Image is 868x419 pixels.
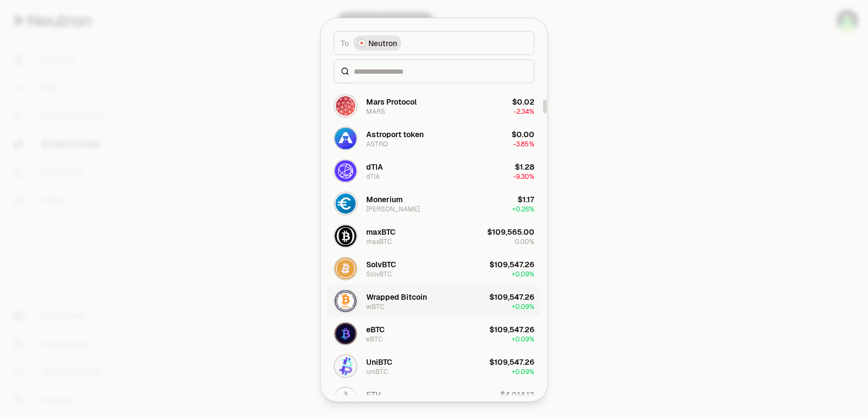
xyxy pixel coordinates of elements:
[366,194,403,204] div: Monerium
[513,139,534,148] span: -3.85%
[334,31,534,55] button: ToNeutron LogoNeutron
[327,89,541,122] button: MARS LogoMars ProtocolMARS$0.02-2.34%
[327,382,541,415] button: ETH LogoETHETH$4,014.13+0.08%
[512,269,534,278] span: + 0.09%
[489,259,534,269] div: $109,547.26
[512,302,534,311] span: + 0.09%
[359,40,365,46] img: Neutron Logo
[327,122,541,154] button: ASTRO LogoAstroport tokenASTRO$0.00-3.85%
[366,334,382,343] div: eBTC
[487,226,534,237] div: $109,565.00
[515,161,534,172] div: $1.28
[341,37,349,48] span: To
[512,399,534,408] span: + 0.08%
[366,226,395,237] div: maxBTC
[515,237,534,246] span: 0.00%
[335,290,356,312] img: wBTC Logo
[368,37,397,48] span: Neutron
[366,324,385,334] div: eBTC
[335,355,356,377] img: uniBTC Logo
[327,187,541,220] button: EURe LogoMonerium[PERSON_NAME]$1.17+0.26%
[327,252,541,285] button: SolvBTC LogoSolvBTCSolvBTC$109,547.26+0.09%
[327,285,541,317] button: wBTC LogoWrapped BitcoinwBTC$109,547.26+0.09%
[327,154,541,187] button: dTIA LogodTIAdTIA$1.28-9.30%
[512,204,534,213] span: + 0.26%
[366,399,379,408] div: ETH
[335,127,356,149] img: ASTRO Logo
[366,96,417,107] div: Mars Protocol
[327,317,541,350] button: eBTC LogoeBTCeBTC$109,547.26+0.09%
[512,367,534,376] span: + 0.09%
[366,259,396,269] div: SolvBTC
[366,161,383,172] div: dTIA
[500,389,534,399] div: $4,014.13
[366,107,385,115] div: MARS
[366,302,384,311] div: wBTC
[366,237,392,246] div: maxBTC
[335,225,356,247] img: maxBTC Logo
[335,257,356,279] img: SolvBTC Logo
[513,172,534,181] span: -9.30%
[512,128,534,139] div: $0.00
[518,194,534,204] div: $1.17
[366,128,424,139] div: Astroport token
[366,139,388,148] div: ASTRO
[489,291,534,302] div: $109,547.26
[489,324,534,334] div: $109,547.26
[335,160,356,182] img: dTIA Logo
[335,388,356,409] img: ETH Logo
[335,192,356,214] img: EURe Logo
[512,96,534,107] div: $0.02
[489,356,534,367] div: $109,547.26
[366,172,380,181] div: dTIA
[366,204,420,213] div: [PERSON_NAME]
[366,291,427,302] div: Wrapped Bitcoin
[335,323,356,344] img: eBTC Logo
[366,269,392,278] div: SolvBTC
[512,334,534,343] span: + 0.09%
[366,367,388,376] div: uniBTC
[335,95,356,117] img: MARS Logo
[327,220,541,252] button: maxBTC LogomaxBTCmaxBTC$109,565.000.00%
[366,356,392,367] div: UniBTC
[514,107,534,115] span: -2.34%
[327,350,541,382] button: uniBTC LogoUniBTCuniBTC$109,547.26+0.09%
[366,389,381,399] div: ETH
